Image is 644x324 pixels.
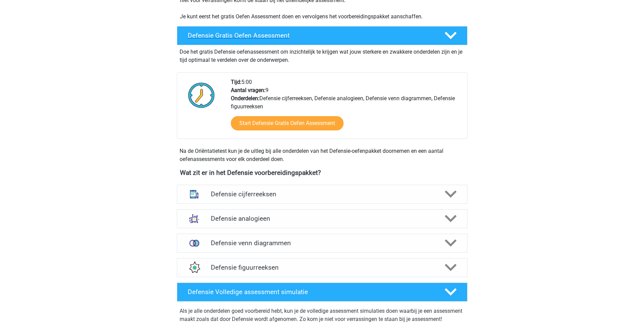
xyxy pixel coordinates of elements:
a: venn diagrammen Defensie venn diagrammen [174,234,470,253]
a: Defensie Gratis Oefen Assessment [174,26,470,45]
h4: Defensie figuurreeksen [211,264,433,271]
h4: Defensie Volledige assessment simulatie [188,288,434,296]
img: cijferreeksen [185,185,203,203]
div: Doe het gratis Defensie oefenassessment om inzichtelijk te krijgen wat jouw sterkere en zwakkere ... [177,45,467,64]
img: venn diagrammen [185,234,203,252]
div: Na de Oriëntatietest kun je de uitleg bij alle onderdelen van het Defensie-oefenpakket doornemen ... [177,147,467,163]
h4: Defensie cijferreeksen [211,190,433,198]
h4: Defensie venn diagrammen [211,239,433,247]
a: cijferreeksen Defensie cijferreeksen [174,185,470,204]
h4: Defensie Gratis Oefen Assessment [188,32,434,39]
div: 5:00 9 Defensie cijferreeksen, Defensie analogieen, Defensie venn diagrammen, Defensie figuurreeksen [226,78,467,139]
a: Defensie Volledige assessment simulatie [174,283,470,302]
a: figuurreeksen Defensie figuurreeksen [174,258,470,277]
b: Tijd: [231,79,241,85]
b: Aantal vragen: [231,87,265,93]
a: Start Defensie Gratis Oefen Assessment [231,116,344,130]
img: Klok [184,78,219,112]
h4: Defensie analogieen [211,215,433,222]
img: figuurreeksen [185,259,203,276]
b: Onderdelen: [231,95,259,102]
a: analogieen Defensie analogieen [174,209,470,228]
h4: Wat zit er in het Defensie voorbereidingspakket? [180,169,464,177]
img: analogieen [185,210,203,228]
